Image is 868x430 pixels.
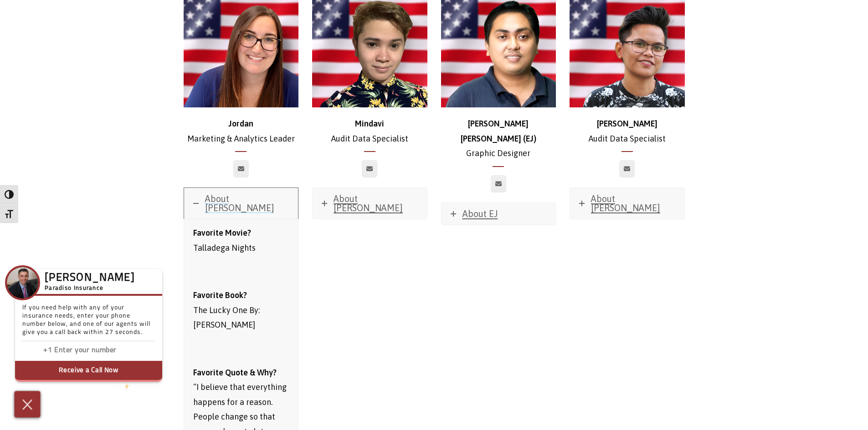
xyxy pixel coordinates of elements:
[112,384,135,389] span: We're by
[125,383,129,390] img: Powered by icon
[193,290,247,300] strong: Favorite Book?
[193,288,289,332] p: The Lucky One By: [PERSON_NAME]
[193,228,251,238] strong: Favorite Movie?
[313,188,427,219] a: About [PERSON_NAME]
[355,119,384,128] strong: Mindavi
[205,193,274,213] span: About [PERSON_NAME]
[597,119,657,128] strong: [PERSON_NAME]
[441,116,556,161] p: Graphic Designer
[442,203,556,225] a: About EJ
[15,361,162,382] button: Receive a Call Now
[462,208,498,219] span: About EJ
[334,193,403,213] span: About [PERSON_NAME]
[193,368,277,377] strong: Favorite Quote & Why?
[312,116,427,146] p: Audit Data Specialist
[27,344,54,357] input: Enter country code
[20,396,35,412] img: Cross icon
[54,344,145,357] input: Enter phone number
[7,267,38,298] img: Company Icon
[22,304,155,341] p: If you need help with any of your insurance needs, enter your phone number below, and one of our ...
[112,384,162,389] a: We'rePowered by iconbyResponseiQ
[193,226,289,255] p: Talladega Nights
[184,116,299,146] p: Marketing & Analytics Leader
[45,283,135,293] h5: Paradiso Insurance
[570,116,685,146] p: Audit Data Specialist
[184,188,298,219] a: About [PERSON_NAME]
[461,119,536,143] strong: [PERSON_NAME] [PERSON_NAME] (EJ)
[228,119,253,128] strong: Jordan
[570,188,684,219] a: About [PERSON_NAME]
[45,274,135,283] h3: [PERSON_NAME]
[591,193,660,213] span: About [PERSON_NAME]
